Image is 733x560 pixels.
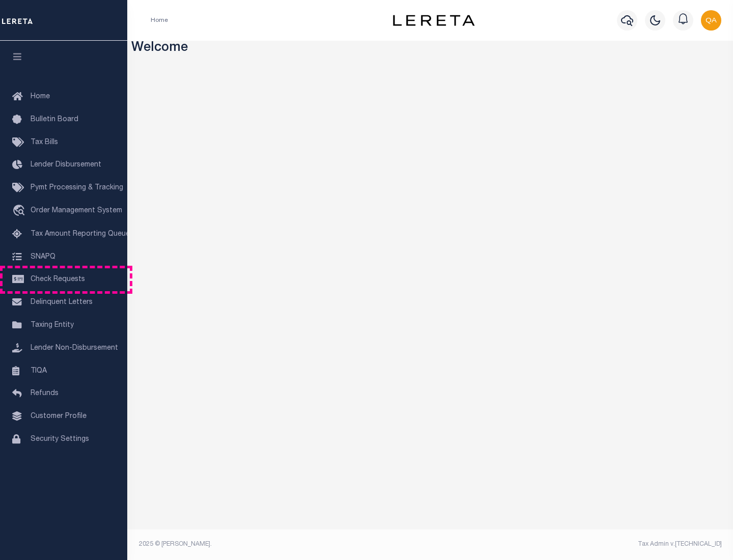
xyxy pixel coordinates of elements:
[131,540,431,549] div: 2025 © [PERSON_NAME].
[151,16,168,25] li: Home
[31,390,59,397] span: Refunds
[31,184,123,191] span: Pymt Processing & Tracking
[31,413,87,420] span: Customer Profile
[31,207,122,214] span: Order Management System
[31,253,55,260] span: SNAPQ
[12,205,29,218] i: travel_explore
[31,93,50,100] span: Home
[31,161,101,169] span: Lender Disbursement
[31,276,85,283] span: Check Requests
[31,322,74,329] span: Taxing Entity
[393,15,474,26] img: logo-dark.svg
[701,10,721,31] img: svg+xml;base64,PHN2ZyB4bWxucz0iaHR0cDovL3d3dy53My5vcmcvMjAwMC9zdmciIHBvaW50ZXItZXZlbnRzPSJub25lIi...
[31,299,93,306] span: Delinquent Letters
[31,231,130,238] span: Tax Amount Reporting Queue
[438,540,722,549] div: Tax Admin v.[TECHNICAL_ID]
[31,367,47,374] span: TIQA
[31,436,89,443] span: Security Settings
[31,116,78,123] span: Bulletin Board
[31,345,118,352] span: Lender Non-Disbursement
[131,41,729,57] h3: Welcome
[31,139,58,146] span: Tax Bills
